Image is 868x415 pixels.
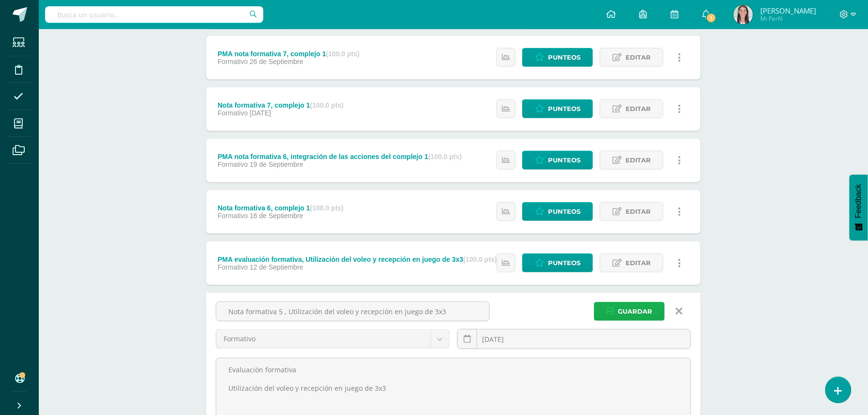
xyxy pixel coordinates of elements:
[626,203,651,221] span: Editar
[548,254,580,272] span: Punteos
[548,100,580,118] span: Punteos
[250,263,304,271] span: 12 de Septiembre
[224,330,423,348] span: Formativo
[458,330,691,349] input: Fecha de entrega
[548,48,580,66] span: Punteos
[760,6,816,16] span: [PERSON_NAME]
[548,203,580,221] span: Punteos
[216,330,449,348] a: Formativo
[850,175,868,240] button: Feedback - Mostrar encuesta
[218,160,248,168] span: Formativo
[310,101,344,109] strong: (100.0 pts)
[218,58,248,65] span: Formativo
[250,109,271,117] span: [DATE]
[218,263,248,271] span: Formativo
[218,109,248,117] span: Formativo
[250,160,304,168] span: 19 de Septiembre
[218,255,497,263] div: PMA evaluación formativa, Utilización del voleo y recepción en juego de 3x3
[626,254,651,272] span: Editar
[734,5,753,24] img: 7104dee1966dece4cb994d866b427164.png
[522,202,593,221] a: Punteos
[626,48,651,66] span: Editar
[522,99,593,118] a: Punteos
[250,212,304,220] span: 16 de Septiembre
[218,212,248,220] span: Formativo
[464,255,497,263] strong: (100.0 pts)
[218,204,344,212] div: Nota formativa 6, complejo 1
[218,50,360,58] div: PMA nota formativa 7, complejo 1
[216,302,489,321] input: Título
[522,48,593,67] a: Punteos
[250,58,304,65] span: 26 de Septiembre
[218,153,462,160] div: PMA nota formativa 6, integración de las acciones del complejo 1
[706,13,717,23] span: 1
[218,101,344,109] div: Nota formativa 7, complejo 1
[548,151,580,169] span: Punteos
[760,15,816,23] span: Mi Perfil
[428,153,462,160] strong: (100.0 pts)
[594,302,665,321] button: Guardar
[626,151,651,169] span: Editar
[522,254,593,272] a: Punteos
[626,100,651,118] span: Editar
[45,6,263,23] input: Busca un usuario...
[326,50,359,58] strong: (100.0 pts)
[854,184,863,218] span: Feedback
[618,303,652,320] span: Guardar
[310,204,344,212] strong: (100.0 pts)
[522,151,593,170] a: Punteos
